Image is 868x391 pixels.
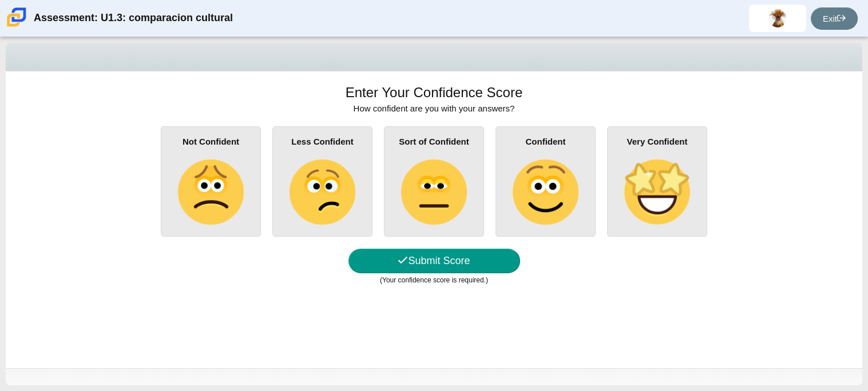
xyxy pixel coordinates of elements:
[526,137,566,146] b: Confident
[624,159,689,225] img: star-struck-face.png
[5,5,29,29] img: Carmen School of Science & Technology
[811,7,858,30] a: Exit
[399,137,469,146] b: Sort of Confident
[183,137,239,146] b: Not Confident
[354,103,515,113] span: How confident are you with your answers?
[290,159,355,225] img: confused-face.png
[401,159,466,225] img: neutral-face.png
[348,249,520,273] button: Submit Score
[178,159,243,225] img: slightly-frowning-face.png
[768,9,787,27] img: alanys.lopez.NeUvdc
[5,21,29,31] a: Carmen School of Science & Technology
[291,137,353,146] b: Less Confident
[34,5,233,32] div: Assessment: U1.3: comparacion cultural
[380,276,488,284] small: (Your confidence score is required.)
[627,137,688,146] b: Very Confident
[513,159,578,225] img: slightly-smiling-face.png
[346,83,523,102] h1: Enter Your Confidence Score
